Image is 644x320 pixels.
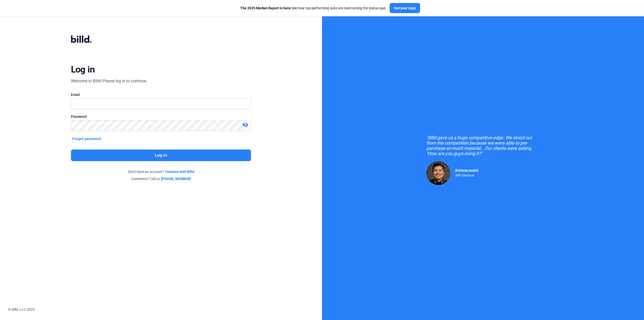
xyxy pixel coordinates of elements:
div: Questions? Call us [71,176,251,181]
div: Welcome to Billd! Please log in to continue. [71,78,147,84]
div: "Billd gave us a huge competitive edge. We stood out from the competition because we were able to... [426,135,540,156]
div: Don't have an account? [71,169,251,174]
a: Connect with Billd [165,169,194,174]
button: Log in [71,150,251,161]
div: Password [71,114,251,119]
span: [PERSON_NAME] [455,169,478,172]
div: Log in [71,64,95,75]
button: Forgot password [71,136,103,141]
button: Get your copy [390,3,420,13]
div: RDP Electrical [455,172,478,177]
span: The 2025 Market Report is here: [240,6,292,10]
div: Email [71,92,251,97]
mat-icon: visibility_off [242,122,248,128]
div: See how top-performing subs are overcoming the status quo. [240,6,387,11]
a: [PHONE_NUMBER] [161,176,191,181]
img: Raul Pacheco [426,161,450,185]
